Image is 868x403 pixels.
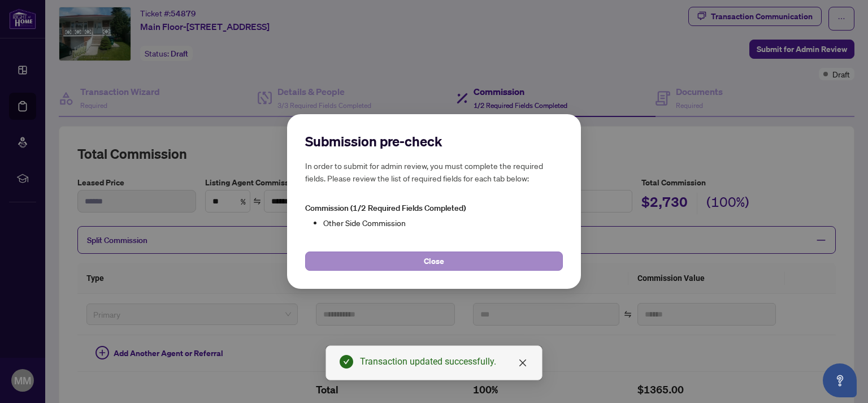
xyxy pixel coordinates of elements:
[305,159,563,184] h5: In order to submit for admin review, you must complete the required fields. Please review the lis...
[823,363,857,397] button: Open asap
[305,132,563,150] h2: Submission pre-check
[518,358,527,367] span: close
[305,203,466,213] span: Commission (1/2 Required Fields Completed)
[340,355,353,369] span: check-circle
[517,357,529,369] a: Close
[305,252,563,271] button: Close
[424,252,444,270] span: Close
[323,216,563,229] li: Other Side Commission
[360,355,528,369] div: Transaction updated successfully.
